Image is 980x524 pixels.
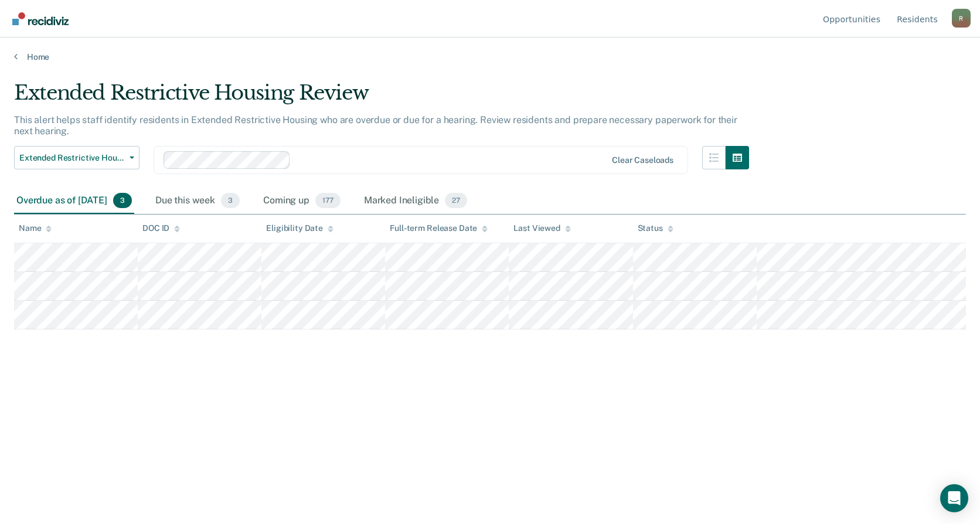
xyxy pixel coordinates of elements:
[266,223,334,233] div: Eligibility Date
[19,153,125,163] span: Extended Restrictive Housing Review
[113,193,132,208] span: 3
[14,52,966,62] a: Home
[14,188,134,214] div: Overdue as of [DATE]3
[390,223,488,233] div: Full-term Release Date
[19,223,52,233] div: Name
[612,155,673,165] div: Clear caseloads
[940,484,968,512] div: Open Intercom Messenger
[14,114,737,137] p: This alert helps staff identify residents in Extended Restrictive Housing who are overdue or due ...
[445,193,467,208] span: 27
[14,81,749,114] div: Extended Restrictive Housing Review
[315,193,341,208] span: 177
[14,146,139,169] button: Extended Restrictive Housing Review
[12,12,69,25] img: Recidiviz
[952,9,971,28] button: Profile dropdown button
[261,188,343,214] div: Coming up177
[513,223,570,233] div: Last Viewed
[153,188,242,214] div: Due this week3
[952,9,971,28] div: R
[142,223,180,233] div: DOC ID
[221,193,240,208] span: 3
[638,223,673,233] div: Status
[362,188,469,214] div: Marked Ineligible27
